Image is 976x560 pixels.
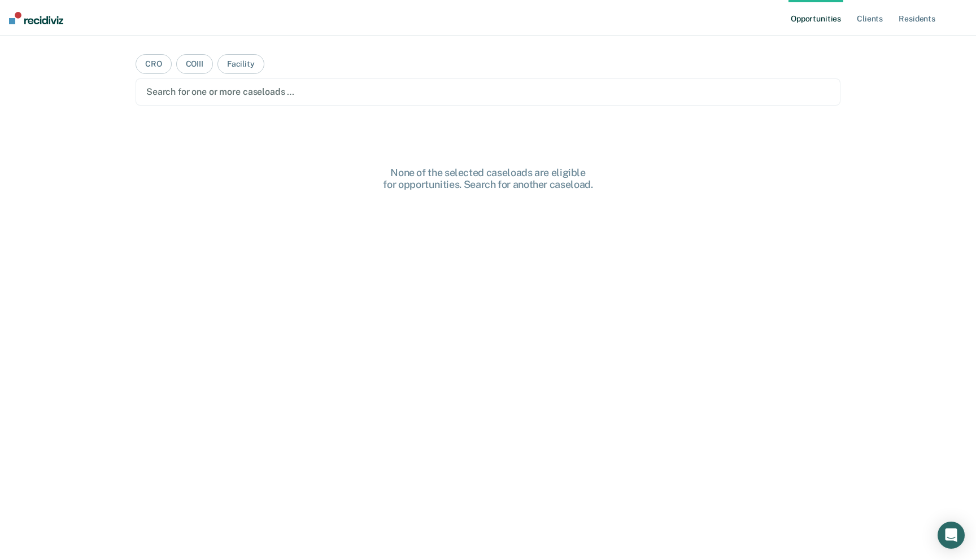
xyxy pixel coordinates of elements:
[217,54,264,74] button: Facility
[938,522,965,549] div: Open Intercom Messenger
[9,12,63,24] img: Recidiviz
[176,54,213,74] button: COIII
[307,167,669,191] div: None of the selected caseloads are eligible for opportunities. Search for another caseload.
[136,54,172,74] button: CRO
